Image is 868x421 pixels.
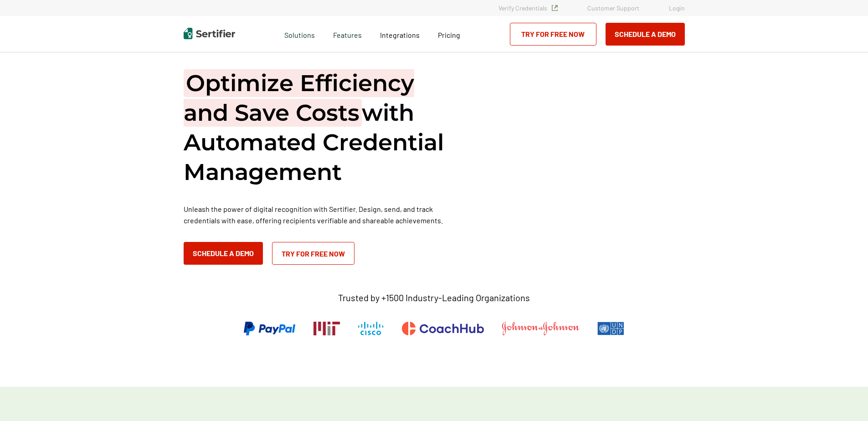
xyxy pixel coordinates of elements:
[284,28,315,40] span: Solutions
[333,28,362,40] span: Features
[552,5,558,11] img: Verified
[597,322,624,335] img: UNDP
[498,4,558,12] a: Verify Credentials
[272,242,354,265] a: Try for Free Now
[402,322,484,335] img: CoachHub
[184,28,235,39] img: Sertifier | Digital Credentialing Platform
[438,31,460,39] span: Pricing
[244,322,295,335] img: PayPal
[502,322,579,335] img: Johnson & Johnson
[669,4,685,12] a: Login
[438,28,460,40] a: Pricing
[184,69,414,127] span: Optimize Efficiency and Save Costs
[184,68,457,187] h1: with Automated Credential Management
[338,292,530,303] p: Trusted by +1500 Industry-Leading Organizations
[510,23,596,46] a: Try for Free Now
[313,322,340,335] img: Massachusetts Institute of Technology
[380,28,420,40] a: Integrations
[184,203,457,226] p: Unleash the power of digital recognition with Sertifier. Design, send, and track credentials with...
[358,322,384,335] img: Cisco
[587,4,639,12] a: Customer Support
[380,31,420,39] span: Integrations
